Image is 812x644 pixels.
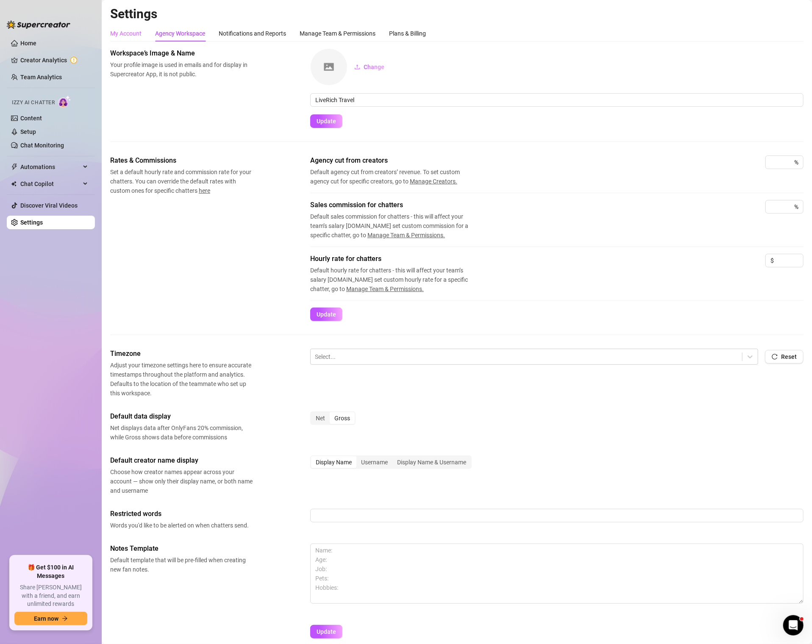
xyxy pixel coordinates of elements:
a: Content [20,115,42,122]
a: Creator Analytics exclamation-circle [20,53,88,67]
a: Chat Monitoring [20,142,64,149]
span: Manage Creators. [410,178,457,185]
span: Default sales commission for chatters - this will affect your team’s salary [DOMAIN_NAME] set cus... [310,212,480,240]
span: Update [317,628,336,635]
div: My Account [110,29,142,38]
span: 🎁 Get $100 in AI Messages [14,563,87,580]
div: segmented control [310,455,472,469]
span: Adjust your timezone settings here to ensure accurate timestamps throughout the platform and anal... [110,361,253,398]
span: Share [PERSON_NAME] with a friend, and earn unlimited rewards [14,583,87,608]
span: Choose how creator names appear across your account — show only their display name, or both name ... [110,467,253,495]
span: Default hourly rate for chatters - this will affect your team’s salary [DOMAIN_NAME] set custom h... [310,266,480,294]
span: Restricted words [110,509,253,519]
span: Agency cut from creators [310,155,480,166]
span: Update [317,311,336,318]
div: Agency Workspace [155,29,205,38]
span: Timezone [110,349,253,359]
div: Net [311,412,330,424]
span: Default data display [110,411,253,422]
span: Workspace’s Image & Name [110,48,253,58]
span: Earn now [34,615,58,622]
span: Default creator name display [110,455,253,466]
button: Update [310,625,342,638]
div: Notifications and Reports [219,29,286,38]
button: Update [310,308,342,321]
span: Words you'd like to be alerted on when chatters send. [110,521,253,530]
span: Set a default hourly rate and commission rate for your chatters. You can override the default rat... [110,167,253,195]
span: Update [317,118,336,125]
img: AI Chatter [58,95,71,108]
input: Enter name [310,93,804,107]
a: Discover Viral Videos [20,202,78,209]
span: Your profile image is used in emails and for display in Supercreator App, it is not public. [110,60,253,79]
span: Default template that will be pre-filled when creating new fan notes. [110,555,253,574]
span: arrow-right [62,616,68,622]
div: Plans & Billing [389,29,426,38]
div: Display Name & Username [392,456,471,468]
span: Reset [781,353,797,360]
button: Change [348,60,391,74]
span: Rates & Commissions [110,155,253,166]
a: Settings [20,219,43,226]
span: Manage Team & Permissions. [346,286,424,292]
button: Update [310,114,342,128]
button: Reset [765,350,804,364]
a: Setup [20,128,36,135]
span: reload [772,354,778,360]
div: Manage Team & Permissions [300,29,375,38]
span: Chat Copilot [20,177,81,191]
div: segmented control [310,411,356,425]
span: Hourly rate for chatters [310,254,480,264]
span: upload [354,64,360,70]
img: Chat Copilot [11,181,17,187]
span: Izzy AI Chatter [12,99,55,107]
img: square-placeholder.png [311,49,347,85]
button: Earn nowarrow-right [14,612,87,625]
span: here [199,187,210,194]
span: Default agency cut from creators’ revenue. To set custom agency cut for specific creators, go to [310,167,480,186]
span: Net displays data after OnlyFans 20% commission, while Gross shows data before commissions [110,423,253,442]
div: Gross [330,412,355,424]
img: logo-BBDzfeDw.svg [7,20,70,29]
span: thunderbolt [11,164,18,170]
span: Notes Template [110,544,253,554]
a: Team Analytics [20,74,62,80]
a: Home [20,40,36,47]
span: Sales commission for chatters [310,200,480,210]
span: Change [364,64,384,70]
iframe: Intercom live chat [783,615,804,636]
span: Automations [20,160,81,174]
h2: Settings [110,6,804,22]
div: Username [356,456,392,468]
div: Display Name [311,456,356,468]
span: Manage Team & Permissions. [367,232,445,239]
